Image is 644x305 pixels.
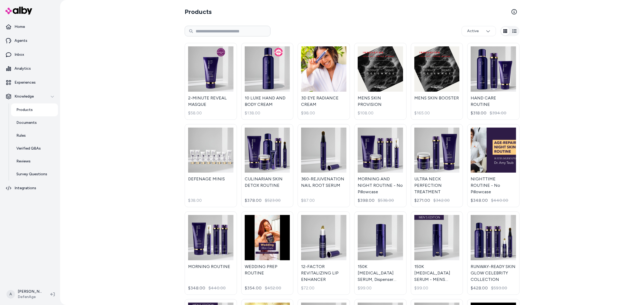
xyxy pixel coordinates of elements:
a: 2-MINUTE REVEAL MASQUE2-MINUTE REVEAL MASQUE$58.00 [185,43,237,120]
p: Integrations [14,185,36,191]
button: A[PERSON_NAME]DefenAge [3,286,46,303]
p: Knowledge [14,94,34,99]
h2: Products [185,8,212,16]
p: Experiences [14,80,36,85]
a: CULINARIAN SKIN DETOX ROUTINECULINARIAN SKIN DETOX ROUTINE$378.00$523.00 [241,124,294,207]
a: Home [2,20,58,33]
a: Agents [2,34,58,47]
a: MENS SKIN BOOSTERMENS SKIN BOOSTER$165.00 [411,43,463,120]
a: Inbox [2,48,58,61]
p: Inbox [14,52,24,57]
p: Verified Q&As [16,146,41,151]
a: Survey Questions [11,168,58,181]
a: Experiences [2,76,58,89]
a: Documents [11,116,58,129]
p: Survey Questions [16,172,47,177]
img: alby Logo [5,7,32,14]
p: Reviews [16,159,31,164]
p: Agents [14,38,27,43]
p: Home [14,24,25,29]
a: DEFENAGE MINISDEFENAGE MINIS$38.00 [185,124,237,207]
a: RUNWAY-READY SKIN GLOW CELEBRITY COLLECTIONRUNWAY-READY SKIN GLOW CELEBRITY COLLECTION$428.00$593.00 [467,211,519,295]
p: Documents [16,120,37,125]
a: NIGHTTIME ROUTINE - No PillowcaseNIGHTTIME ROUTINE - No Pillowcase$348.00$440.00 [467,124,519,207]
a: ULTRA NECK PERFECTION TREATMENTULTRA NECK PERFECTION TREATMENT$271.00$342.00 [411,124,463,207]
a: Integrations [2,182,58,195]
a: Rules [11,129,58,142]
a: 150K HAIR FOLLICLE SERUM, Dispenser with Refill Cartridge,1 fl. oz.150K [MEDICAL_DATA] SERUM, Dis... [354,211,407,295]
span: A [6,290,15,299]
a: MORNING AND NIGHT ROUTINE - No PillowcaseMORNING AND NIGHT ROUTINE - No Pillowcase$398.00$538.00 [354,124,407,207]
a: 3D EYE RADIANCE CREAM3D EYE RADIANCE CREAM$98.00 [298,43,350,120]
span: DefenAge [18,294,42,300]
a: 150K HAIR FOLLICLE SERUM - MENS EDITION, Dispenser with Refill Cartridge,1 fl. oz.150K [MEDICAL_D... [411,211,463,295]
p: Rules [16,133,26,138]
a: MENS SKIN PROVISIONMENS SKIN PROVISION$108.00 [354,43,407,120]
a: HAND CARE ROUTINEHAND CARE ROUTINE$318.00$394.00 [467,43,519,120]
a: Analytics [2,62,58,75]
p: Analytics [14,66,31,71]
a: 10 LUXE HAND AND BODY CREAM10 LUXE HAND AND BODY CREAM$138.00 [241,43,294,120]
a: Products [11,103,58,116]
a: 12-FACTOR REVITALIZING LIP ENHANCER12-FACTOR REVITALIZING LIP ENHANCER$72.00 [298,211,350,295]
button: Knowledge [2,90,58,103]
a: WEDDING PREP ROUTINEWEDDING PREP ROUTINE$354.00$452.00 [241,211,294,295]
a: MORNING ROUTINEMORNING ROUTINE$348.00$440.00 [185,211,237,295]
p: Products [16,107,33,113]
a: 360-REJUVENATION NAIL ROOT SERUM360-REJUVENATION NAIL ROOT SERUM$87.00 [298,124,350,207]
a: Verified Q&As [11,142,58,155]
p: [PERSON_NAME] [18,289,42,294]
a: Reviews [11,155,58,168]
button: Active [462,26,496,36]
